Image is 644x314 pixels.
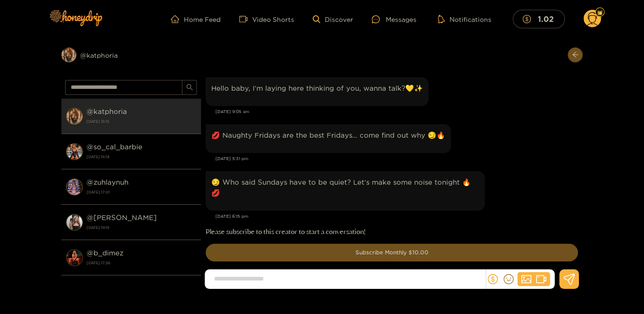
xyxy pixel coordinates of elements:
[211,177,479,198] p: 😏 Who said Sundays have to be quiet? Let’s make some noise tonight 🔥💋
[206,171,485,211] div: Oct. 5, 6:15 pm
[66,249,83,266] img: conversation
[597,10,603,15] img: Fan Level
[523,15,536,23] span: dollar
[87,259,196,267] strong: [DATE] 17:26
[66,108,83,125] img: conversation
[87,117,196,126] strong: [DATE] 18:15
[182,80,197,95] button: search
[313,15,353,23] a: Discover
[66,143,83,160] img: conversation
[211,83,423,94] p: Hello baby, I’m laying here thinking of you, wanna talk?💛✨
[206,124,451,153] div: Oct. 3, 5:31 pm
[572,51,579,59] span: arrow-left
[239,15,294,23] a: Video Shorts
[215,155,578,162] div: [DATE] 5:31 pm
[87,214,157,221] strong: @ [PERSON_NAME]
[87,178,128,186] strong: @ zuhlaynuh
[537,14,555,24] mark: 1.02
[206,77,429,106] div: Oct. 3, 9:05 am
[87,107,127,115] strong: @ katphoria
[486,272,500,286] button: dollar
[87,223,196,232] strong: [DATE] 19:18
[87,153,196,161] strong: [DATE] 18:14
[513,10,565,28] button: 1.02
[61,47,201,62] div: @katphoria
[568,47,583,62] button: arrow-left
[488,274,498,284] span: dollar
[171,15,184,23] span: home
[521,274,531,284] span: picture
[171,15,221,23] a: Home Feed
[372,14,416,25] div: Messages
[87,143,142,151] strong: @ so_cal_barbie
[215,213,578,220] div: [DATE] 6:15 pm
[435,14,494,24] button: Notifications
[536,274,546,284] span: video-camera
[211,130,445,140] p: 💋 Naughty Fridays are the best Fridays… come find out why 😏🔥
[87,188,196,196] strong: [DATE] 17:01
[206,227,578,237] p: Please subscribe to this creator to start a conversation!
[503,274,514,284] span: smile
[215,108,578,115] div: [DATE] 9:05 am
[66,179,83,195] img: conversation
[87,249,123,257] strong: @ b_dimez
[66,214,83,231] img: conversation
[206,244,578,261] button: Subscribe Monthly $10.00
[186,84,193,92] span: search
[239,15,252,23] span: video-camera
[517,272,550,286] button: picturevideo-camera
